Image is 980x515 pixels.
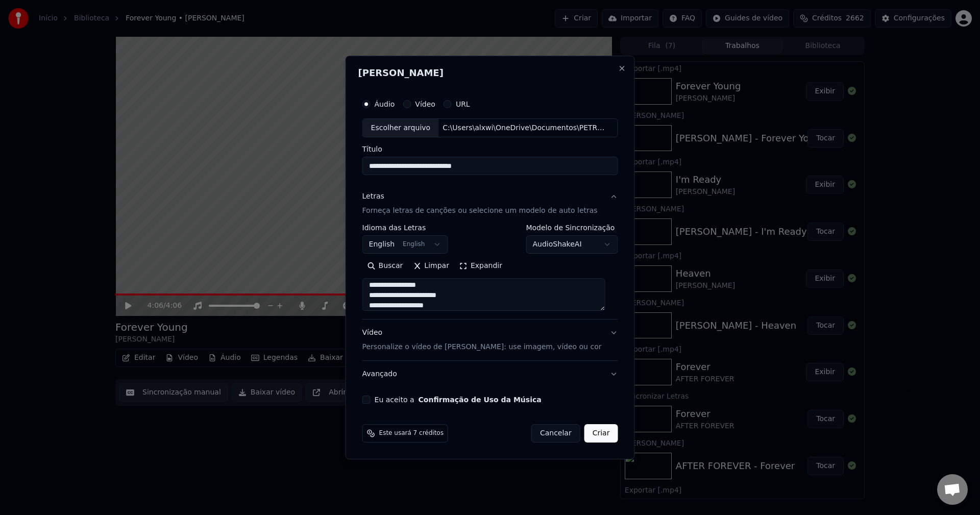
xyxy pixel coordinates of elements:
[454,258,507,275] button: Expandir
[362,146,618,153] label: Título
[415,101,435,108] label: Vídeo
[363,119,439,137] div: Escolher arquivo
[584,424,618,443] button: Criar
[408,258,454,275] button: Limpar
[362,192,384,202] div: Letras
[375,396,542,403] label: Eu aceito a
[362,225,448,232] label: Idioma das Letras
[362,361,618,387] button: Avançado
[362,258,408,275] button: Buscar
[362,328,602,353] div: Vídeo
[379,429,444,437] span: Este usará 7 créditos
[362,206,598,216] p: Forneça letras de canções ou selecione um modelo de auto letras
[362,184,618,225] button: LetrasForneça letras de canções ou selecione um modelo de auto letras
[526,225,618,232] label: Modelo de Sincronização
[438,123,612,133] div: C:\Users\alxwi\OneDrive\Documentos\PETROPOLIS\KARAOKE_ESPECIAL\DEPECHE MODE - Enjoy The Silence.mp3
[456,101,470,108] label: URL
[362,225,618,320] div: LetrasForneça letras de canções ou selecione um modelo de auto letras
[358,68,622,78] h2: [PERSON_NAME]
[362,342,602,352] p: Personalize o vídeo de [PERSON_NAME]: use imagem, vídeo ou cor
[362,320,618,361] button: VídeoPersonalize o vídeo de [PERSON_NAME]: use imagem, vídeo ou cor
[531,424,580,443] button: Cancelar
[375,101,395,108] label: Áudio
[419,396,542,403] button: Eu aceito a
